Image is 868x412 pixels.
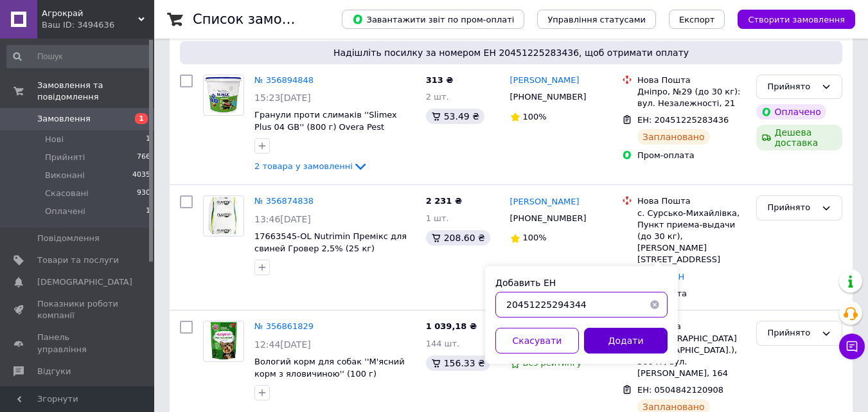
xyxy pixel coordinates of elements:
button: Створити замовлення [738,10,855,29]
span: 144 шт. [426,339,460,348]
span: Нові [45,134,64,145]
div: Ваш ID: 3494636 [42,19,154,31]
a: [PERSON_NAME] [510,196,580,208]
span: ЕН: 0504842120908 [637,385,723,395]
button: Скасувати [495,328,579,354]
span: Агрокрай [42,8,138,19]
span: 100% [523,112,547,121]
div: Заплановано [637,129,710,145]
div: 156.33 ₴ [426,355,490,371]
span: 4035 [132,170,150,181]
span: 1 039,18 ₴ [426,321,477,331]
span: 2 шт. [426,92,449,102]
img: Фото товару [204,76,244,114]
span: 313 ₴ [426,75,454,85]
div: 53.49 ₴ [426,109,484,124]
span: Прийняті [45,152,85,163]
span: 15:23[DATE] [254,93,311,103]
span: 1 [146,134,150,145]
label: Добавить ЕН [495,278,556,288]
a: Фото товару [203,321,244,362]
span: ЕН: 20451225283436 [637,115,729,125]
button: Завантажити звіт по пром-оплаті [342,10,524,29]
div: 208.60 ₴ [426,230,490,246]
div: Прийнято [767,80,816,94]
span: Оплачені [45,206,85,217]
span: Відгуки [37,366,71,377]
div: Пром-оплата [637,150,746,161]
div: Дніпро, №29 (до 30 кг): вул. Незалежності, 21 [637,86,746,109]
span: Повідомлення [37,233,100,244]
button: Очистить [642,292,668,318]
button: Управління статусами [537,10,656,29]
span: Товари та послуги [37,255,119,266]
a: Створити замовлення [725,14,855,24]
span: Панель управління [37,332,119,355]
span: 100% [523,233,547,242]
span: Управління статусами [547,15,646,24]
img: Фото товару [207,196,240,236]
a: Гранули проти слимаків ''Slimex Plus 04 GB'' (800 г) Overa Pest Solution [254,110,397,143]
a: № 356894848 [254,75,314,85]
a: № 356874838 [254,196,314,206]
h1: Список замовлень [193,12,323,27]
a: № 356861829 [254,321,314,331]
button: Додати [584,328,668,354]
span: 1 [146,206,150,217]
div: Оплачено [756,104,826,120]
a: Вологий корм для собак ''М'ясний корм з яловичиною'' (100 г) [PERSON_NAME] [254,357,405,390]
span: Показники роботи компанії [37,298,119,321]
span: 930 [137,188,150,199]
span: 1 шт. [426,213,449,223]
a: 17663545-OL Nutrimin Премікс для свиней Гровер 2,5% (25 кг) [254,231,407,253]
div: Прийнято [767,201,816,215]
img: Фото товару [209,321,238,361]
span: 1 [135,113,148,124]
a: Фото товару [203,75,244,116]
a: [PERSON_NAME] [510,75,580,87]
span: Надішліть посилку за номером ЕН 20451225283436, щоб отримати оплату [185,46,837,59]
span: Замовлення [37,113,91,125]
span: 12:44[DATE] [254,339,311,350]
div: [PHONE_NUMBER] [508,210,589,227]
a: Фото товару [203,195,244,237]
button: Експорт [669,10,725,29]
div: [PHONE_NUMBER] [508,89,589,105]
span: Виконані [45,170,85,181]
span: 2 231 ₴ [426,196,462,206]
span: 766 [137,152,150,163]
span: Експорт [679,15,715,24]
div: Нова Пошта [637,195,746,207]
span: Створити замовлення [748,15,845,24]
div: с. Сурсько-Михайлівка, Пункт приема-выдачи (до 30 кг), [PERSON_NAME][STREET_ADDRESS] [637,208,746,266]
span: Скасовані [45,188,89,199]
span: [DEMOGRAPHIC_DATA] [37,276,132,288]
div: Післяплата [637,288,746,300]
div: Нова Пошта [637,75,746,86]
div: Укрпошта [637,321,746,332]
span: 2 товара у замовленні [254,161,353,171]
div: м. [GEOGRAPHIC_DATA] ([GEOGRAPHIC_DATA].), 50047, вул. [PERSON_NAME], 164 [637,333,746,380]
a: 2 товара у замовленні [254,161,368,171]
span: 13:46[DATE] [254,214,311,224]
input: Пошук [6,45,152,68]
span: Завантажити звіт по пром-оплаті [352,13,514,25]
span: Замовлення та повідомлення [37,80,154,103]
button: Чат з покупцем [839,334,865,359]
div: Дешева доставка [756,125,842,150]
div: Прийнято [767,327,816,340]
